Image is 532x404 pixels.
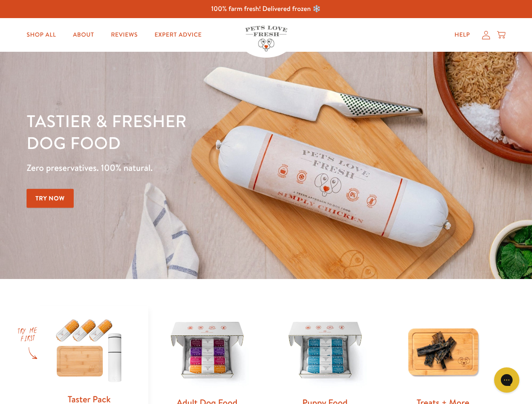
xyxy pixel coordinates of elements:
[148,27,209,43] a: Expert Advice
[27,189,74,208] a: Try Now
[448,27,477,43] a: Help
[20,27,63,43] a: Shop All
[27,110,346,154] h1: Tastier & fresher dog food
[104,27,144,43] a: Reviews
[27,160,346,175] p: Zero preservatives. 100% natural.
[490,364,524,396] iframe: Gorgias live chat messenger
[66,27,101,43] a: About
[245,26,287,51] img: Pets Love Fresh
